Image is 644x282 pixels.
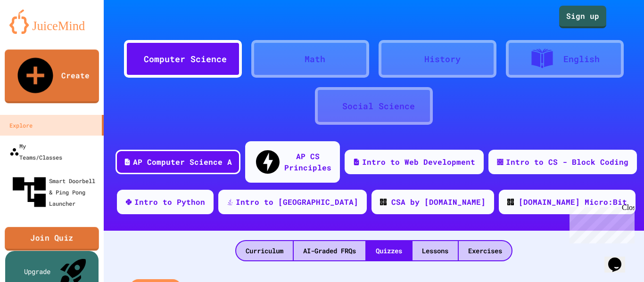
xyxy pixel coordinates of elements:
[4,4,65,60] div: Chat with us now!Close
[134,196,205,208] div: Intro to Python
[424,53,461,65] div: History
[5,227,99,251] a: Join Quiz
[380,199,387,205] img: CODE_logo_RGB.png
[9,9,94,34] img: logo-orange.svg
[362,156,475,168] div: Intro to Web Development
[413,241,458,260] div: Lessons
[604,244,635,273] iframe: chat widget
[144,53,227,65] div: Computer Science
[305,53,325,65] div: Math
[559,6,606,28] a: Sign up
[566,203,635,243] iframe: chat widget
[236,241,293,260] div: Curriculum
[294,241,365,260] div: AI-Graded FRQs
[284,151,331,173] div: AP CS Principles
[9,172,100,212] div: Smart Doorbell & Ping Pong Launcher
[459,241,512,260] div: Exercises
[9,120,33,131] div: Explore
[133,156,232,168] div: AP Computer Science A
[24,266,50,276] div: Upgrade
[506,156,628,168] div: Intro to CS - Block Coding
[5,49,99,103] a: Create
[9,140,62,163] div: My Teams/Classes
[391,196,486,208] div: CSA by [DOMAIN_NAME]
[563,53,600,65] div: English
[342,100,415,113] div: Social Science
[366,241,412,260] div: Quizzes
[507,199,514,205] img: CODE_logo_RGB.png
[236,196,358,208] div: Intro to [GEOGRAPHIC_DATA]
[519,196,627,208] div: [DOMAIN_NAME] Micro:Bit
